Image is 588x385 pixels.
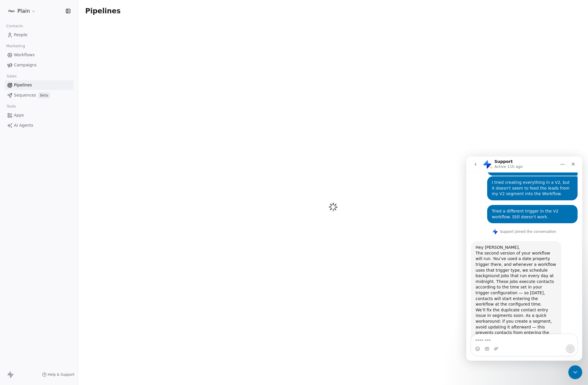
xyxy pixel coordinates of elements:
a: Pipelines [5,80,73,90]
a: Campaigns [5,60,73,70]
a: SequencesBeta [5,90,73,100]
iframe: Intercom live chat [568,365,582,379]
span: Sequences [14,92,36,98]
span: Campaigns [14,62,37,68]
span: Pipelines [14,82,32,88]
a: Help & Support [42,372,74,377]
a: Workflows [5,50,73,60]
span: Pipelines [85,7,121,15]
span: Help & Support [48,372,74,377]
span: Tools [4,102,18,111]
button: Send a message… [99,188,109,197]
div: Hey [PERSON_NAME],The second version of your workflow will run. You’ve used a date property trigg... [5,85,95,217]
a: AI Agents [5,121,73,130]
span: Plain [17,7,30,15]
span: Apps [14,112,24,118]
span: Contacts [4,22,26,30]
span: Workflows [14,52,35,58]
div: Support says… [5,85,111,229]
button: Plain [7,6,37,16]
a: People [5,30,73,40]
button: Gif picker [18,190,23,195]
div: We’ll fix the duplicate contact entry issue in segments soon. As a quick workaround: if you creat... [9,151,90,196]
div: The second version of your workflow will run. You’ve used a date property trigger there, and when... [9,94,90,151]
span: Sales [4,72,19,81]
span: AI Agents [14,122,33,128]
span: Marketing [4,42,28,50]
div: Hey [PERSON_NAME], [9,88,90,94]
a: Apps [5,110,73,120]
img: Plain-Logo-Tile.png [8,8,15,14]
button: Upload attachment [28,190,32,195]
span: Beta [38,92,50,98]
textarea: Message… [5,178,111,188]
span: People [14,32,28,38]
iframe: Intercom live chat [466,157,582,361]
button: Emoji picker [9,190,14,195]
